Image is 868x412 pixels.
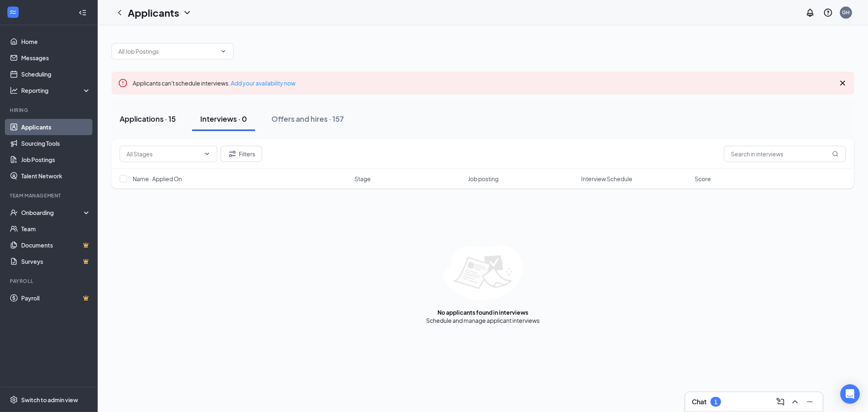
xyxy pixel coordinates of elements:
div: Payroll [10,278,89,285]
a: Talent Network [21,168,91,184]
svg: ChevronLeft [115,8,125,18]
div: Team Management [10,192,89,199]
svg: ChevronDown [220,48,227,55]
div: Applications · 15 [120,114,176,124]
input: All Stages [127,149,201,158]
a: Job Postings [21,151,91,168]
button: Minimize [803,395,816,408]
a: Scheduling [21,66,91,82]
a: Team [21,221,91,237]
button: ComposeMessage [774,395,787,408]
a: Applicants [21,119,91,135]
button: Filter Filters [221,146,262,162]
div: 1 [714,399,717,405]
a: DocumentsCrown [21,237,91,253]
svg: Notifications [805,8,815,18]
svg: Minimize [805,397,815,407]
div: Hiring [10,107,89,114]
a: PayrollCrown [21,290,91,306]
span: Interview Schedule [581,175,632,183]
svg: QuestionInfo [823,8,833,18]
span: Job posting [468,175,498,183]
svg: MagnifyingGlass [832,151,839,157]
a: SurveysCrown [21,253,91,270]
svg: ComposeMessage [776,397,785,407]
div: Switch to admin view [21,396,78,404]
svg: WorkstreamLogo [9,8,17,16]
svg: Error [118,78,128,88]
div: Reporting [21,86,91,94]
img: empty-state [443,245,523,300]
svg: Settings [10,396,18,404]
span: Stage [354,175,371,183]
div: Offers and hires · 157 [271,114,344,124]
input: Search in interviews [724,146,846,162]
svg: ChevronUp [790,397,800,407]
span: Name · Applied On [133,175,182,183]
svg: Filter [227,149,237,159]
svg: ChevronDown [204,151,210,157]
a: Messages [21,50,91,66]
div: Interviews · 0 [200,114,247,124]
button: ChevronUp [789,395,802,408]
div: Open Intercom Messenger [840,384,860,404]
div: GH [842,9,850,16]
div: No applicants found in interviews [437,308,528,316]
a: Sourcing Tools [21,135,91,151]
div: Schedule and manage applicant interviews [426,316,540,324]
span: Applicants can't schedule interviews. [133,79,295,87]
a: Home [21,33,91,50]
svg: Cross [838,78,848,88]
input: All Job Postings [118,47,217,56]
div: Onboarding [21,208,84,217]
h3: Chat [692,397,706,406]
svg: ChevronDown [182,8,192,18]
span: Score [695,175,711,183]
a: Add your availability now [231,79,295,87]
svg: Collapse [79,9,87,17]
svg: UserCheck [10,208,18,217]
svg: Analysis [10,86,18,94]
h1: Applicants [128,6,179,20]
